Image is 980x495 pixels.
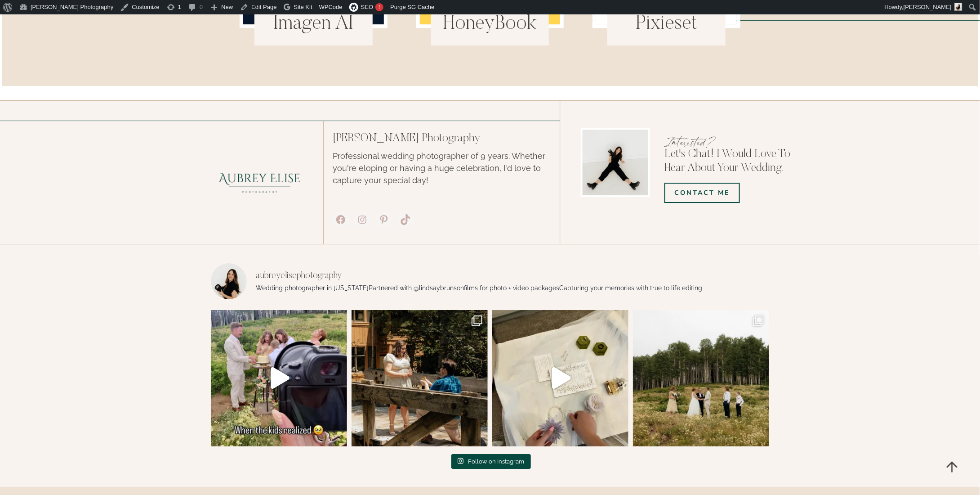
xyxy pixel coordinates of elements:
[636,14,697,34] a: Pixieset
[211,263,769,299] a: aubreyelisephotography Wedding photographer in [US_STATE]Partnered with @lindsaybrunsonfilms for ...
[271,367,290,389] svg: Play
[674,188,730,198] span: COntact Me
[492,310,628,446] img: I looove flat lay photos and I’m so glad clients are loving them too! But I do need a good 20-30 ...
[352,310,488,446] a: Clone
[333,150,556,186] p: Professional wedding photographer of 9 years. Whether you're eloping or having a huge celebration...
[633,310,769,446] a: Clone
[211,310,347,446] a: Play
[361,4,373,10] span: SEO
[633,310,769,446] img: When Michelle & Matt reached out about their elopement, I was SO excited. Their story is amazing....
[664,133,803,151] p: Interested?
[937,452,967,481] a: Scroll to top
[664,183,740,203] a: COntact Me
[352,310,488,446] img: I have been loving shooting tons of proposals this year! It’s been so fun to be a part of the pla...
[753,315,764,326] svg: Clone
[468,458,525,465] span: Follow on Instagram
[375,3,383,11] div: !
[294,4,312,10] span: Site Kit
[256,270,342,282] h3: aubreyelisephotography
[256,284,702,293] p: Wedding photographer in [US_STATE] Partnered with @lindsaybrunsonfilms for photo + video packages...
[274,14,354,34] a: Imagen AI
[552,367,571,389] svg: Play
[664,148,803,175] p: Let's Chat! I would love to hear about your wedding.
[458,458,463,464] svg: Instagram
[451,454,530,469] a: Instagram Follow on Instagram
[904,4,952,10] span: [PERSON_NAME]
[472,315,482,326] svg: Clone
[492,310,628,446] a: Play
[333,130,556,148] p: [PERSON_NAME] Photography
[211,310,347,446] img: This was the funest family to work with! I loved their elopement turned gender reveal #utahphotog...
[443,14,537,34] a: HoneyBook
